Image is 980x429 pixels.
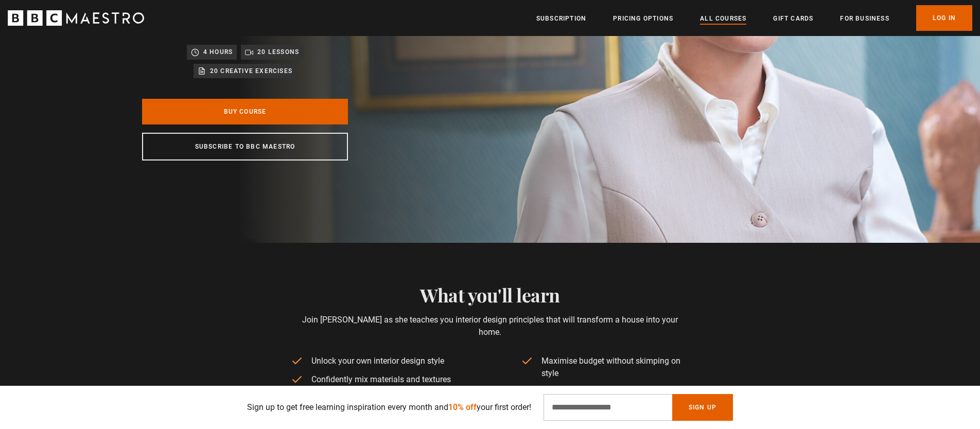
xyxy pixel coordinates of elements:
[291,373,460,386] li: Confidently mix materials and textures
[291,284,690,306] h2: What you'll learn
[142,133,348,160] a: Subscribe to BBC Maestro
[291,355,460,367] li: Unlock your own interior design style
[773,13,813,24] a: Gift Cards
[247,401,531,414] p: Sign up to get free learning inspiration every month and your first order!
[536,5,972,31] nav: Primary
[521,355,690,380] li: Maximise budget without skimping on style
[536,13,586,24] a: Subscription
[448,402,477,412] span: 10% off
[916,5,972,31] a: Log In
[840,13,889,24] a: For business
[291,314,690,338] p: Join [PERSON_NAME] as she teaches you interior design principles that will transform a house into...
[672,394,733,421] button: Sign Up
[142,99,348,124] a: Buy Course
[210,66,292,76] p: 20 creative exercises
[257,47,299,57] p: 20 lessons
[203,47,233,57] p: 4 hours
[8,10,144,26] svg: BBC Maestro
[613,13,673,24] a: Pricing Options
[700,13,746,24] a: All Courses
